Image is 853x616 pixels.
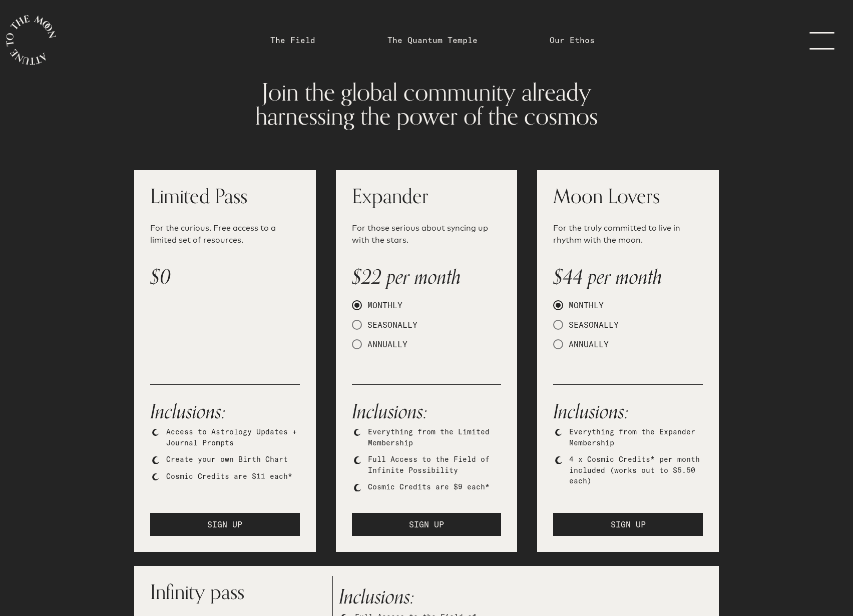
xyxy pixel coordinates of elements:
li: Full Access to the Field of Infinite Possibility [368,454,502,476]
span: MONTHLY [563,300,604,310]
p: $44 per month [553,262,703,292]
li: Cosmic Credits are $9 each* [368,482,502,493]
p: $22 per month [352,262,502,292]
button: SIGN UP [553,513,703,536]
span: SIGN UP [611,518,646,530]
h1: Moon Lovers [553,186,703,206]
li: Everything from the Expander Membership [569,427,703,448]
li: Create your own Birth Chart [166,454,300,465]
p: For the truly committed to live in rhythm with the moon. [553,222,703,246]
h2: Inclusions: [352,397,502,427]
span: SEASONALLY [362,320,417,330]
span: SIGN UP [207,518,242,530]
a: Our Ethos [550,34,595,46]
span: MONTHLY [362,300,402,310]
h1: Join the global community already harnessing the power of the cosmos [231,80,622,128]
li: 4 x Cosmic Credits* per month included (works out to $5.50 each) [569,454,703,487]
p: For the curious. Free access to a limited set of resources. [150,222,300,246]
h1: Expander [352,186,502,206]
h2: Inclusions: [339,582,515,612]
span: ANNUALLY [362,339,407,349]
li: Access to Astrology Updates + Journal Prompts [166,427,300,448]
button: SIGN UP [352,513,502,536]
li: Everything from the Limited Membership [368,427,502,448]
h1: Limited Pass [150,186,300,206]
h2: Inclusions: [553,397,703,427]
p: $0 [150,262,300,292]
h1: Infinity pass [150,582,326,602]
li: Cosmic Credits are $11 each* [166,471,300,482]
span: SEASONALLY [563,320,619,330]
h2: Inclusions: [150,397,300,427]
a: The Quantum Temple [387,34,478,46]
p: For those serious about syncing up with the stars. [352,222,502,246]
span: ANNUALLY [563,339,609,349]
a: The Field [270,34,315,46]
button: SIGN UP [150,513,300,536]
span: SIGN UP [409,518,444,530]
